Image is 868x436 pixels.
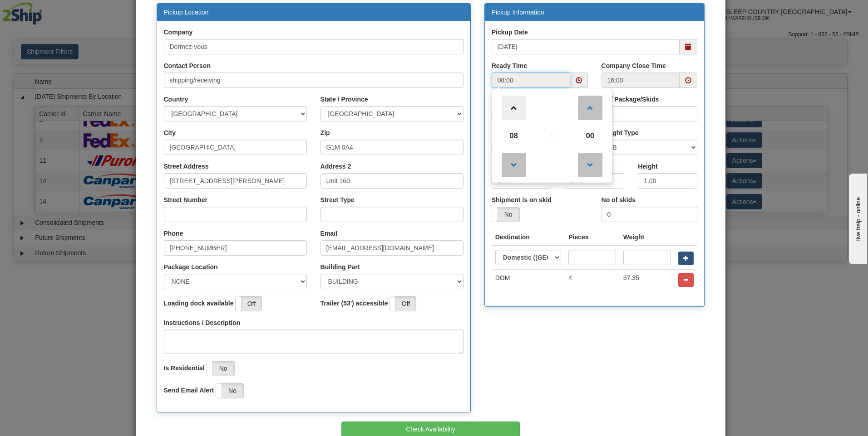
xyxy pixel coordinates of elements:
label: Company Close Time [602,61,666,70]
label: Loading dock available [164,299,234,308]
label: Pickup Date [492,28,528,37]
th: Weight [620,229,675,246]
a: Pickup Location [164,9,209,16]
label: Email [321,229,337,238]
iframe: chat widget [847,172,867,264]
a: Pickup Information [492,9,544,16]
label: State / Province [321,95,368,104]
label: Height [638,162,658,171]
td: 57.35 [620,269,675,291]
label: Ready Time [492,61,527,70]
label: Street Address [164,162,209,171]
label: Off [390,296,416,311]
label: City [164,128,176,137]
label: Weight Type [602,128,639,137]
label: Package Location [164,262,218,271]
td: 4 [565,269,619,291]
label: Instructions / Description [164,318,241,327]
a: Increment Minute [577,91,603,124]
label: Address 2 [321,162,351,171]
td: : [533,124,570,148]
label: Phone [164,229,183,238]
label: # of Package/Skids [602,95,659,104]
th: Pieces [565,229,619,246]
div: live help - online [7,8,84,15]
label: No [492,207,519,222]
label: Street Type [321,195,355,204]
label: Contact Person [164,61,211,70]
label: No [216,383,243,398]
label: Building Part [321,262,360,271]
span: Pick Minute [578,124,602,148]
label: Shipment is on skid [492,195,552,204]
label: Off [236,296,261,311]
label: Street Number [164,195,207,204]
a: Increment Hour [500,91,527,124]
label: No [207,361,234,376]
td: DOM [492,269,565,291]
label: Zip [321,128,330,137]
a: Decrement Hour [500,148,527,181]
label: Trailer (53') accessible [321,299,388,308]
label: No of skids [602,195,636,204]
label: Send Email Alert [164,386,214,395]
label: Company [164,28,193,37]
th: Destination [492,229,565,246]
label: Is Residential [164,363,205,373]
label: Country [164,95,188,104]
span: Pick Hour [502,124,526,148]
a: Decrement Minute [577,148,603,181]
